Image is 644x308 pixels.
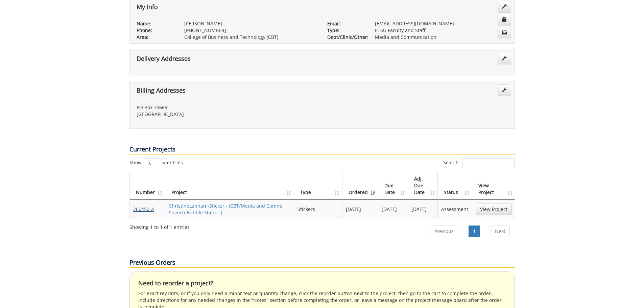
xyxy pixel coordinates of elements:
[133,206,154,212] a: 260450-A
[430,226,458,237] a: Previous
[438,199,472,219] td: Assessment
[498,27,511,38] a: Change Communication Preferences
[184,34,317,41] p: College of Business and Technology (CBT)
[498,14,511,25] a: Change Password
[491,226,510,237] a: Next
[137,34,174,41] p: Area:
[375,34,508,41] p: Media and Communication
[129,258,515,268] p: Previous Orders
[137,55,492,64] h4: Delivery Addresses
[375,20,508,27] p: [EMAIL_ADDRESS][DOMAIN_NAME]
[142,158,167,168] select: Showentries
[342,199,378,219] td: [DATE]
[327,20,365,27] p: Email:
[327,27,365,34] p: Type:
[472,172,515,199] th: View Project: activate to sort column ascending
[378,199,408,219] td: [DATE]
[378,172,408,199] th: Due Date: activate to sort column ascending
[294,172,342,199] th: Type: activate to sort column ascending
[408,199,438,219] td: [DATE]
[476,204,512,215] a: View Project
[169,203,282,216] a: ChristineLanham-Sticker - (CBT/Media and Comm: Speech Bubble Sticker )
[137,87,492,96] h4: Billing Addresses
[443,158,515,168] label: Search:
[137,104,317,111] p: PO Box 70669
[462,158,515,168] input: Search:
[129,145,515,155] p: Current Projects
[498,1,511,13] a: Edit Info
[137,27,174,34] p: Phone:
[498,85,511,96] a: Edit Addresses
[469,226,480,237] a: 1
[137,4,492,13] h4: My Info
[130,172,165,199] th: Number: activate to sort column ascending
[294,199,342,219] td: Stickers
[165,172,294,199] th: Project: activate to sort column ascending
[327,34,365,41] p: Dept/Clinic/Other:
[342,172,378,199] th: Ordered: activate to sort column ascending
[138,280,506,287] h4: Need to reorder a project?
[184,20,317,27] p: [PERSON_NAME]
[184,27,317,34] p: [PHONE_NUMBER]
[408,172,438,199] th: Adj. Due Date: activate to sort column ascending
[137,20,174,27] p: Name:
[375,27,508,34] p: ETSU Faculty and Staff
[129,158,183,168] label: Show entries
[137,111,317,118] p: [GEOGRAPHIC_DATA]
[129,221,190,231] div: Showing 1 to 1 of 1 entries
[498,53,511,64] a: Edit Addresses
[438,172,472,199] th: Status: activate to sort column ascending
